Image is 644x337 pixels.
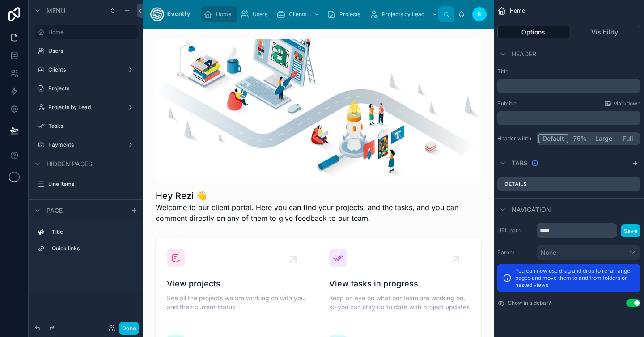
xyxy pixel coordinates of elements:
label: Projects by Lead [48,104,120,111]
a: Projects [324,6,367,22]
a: Projects by Lead [367,6,442,22]
button: Options [497,26,569,38]
span: Menu [47,6,65,15]
label: Payments [48,141,120,148]
label: Title [52,228,131,236]
span: Header [512,50,536,59]
button: None [537,245,640,260]
span: Projects [339,11,360,18]
label: Header width [497,135,533,142]
a: Markdown [604,100,640,107]
span: Home [510,7,525,14]
label: Tasks [48,122,132,130]
label: Show in sidebar? [508,299,551,307]
button: Default [538,134,568,143]
label: Subtitle [497,100,517,107]
label: Details [504,181,527,188]
a: Users [237,6,274,22]
span: R [478,11,481,18]
div: scrollable content [497,79,640,93]
span: Page [47,206,63,215]
a: Home [201,6,237,22]
img: App logo [150,7,190,21]
span: Users [253,11,267,18]
label: Users [48,47,132,55]
div: scrollable content [197,4,438,24]
label: Projects [48,85,132,92]
span: Navigation [512,205,551,214]
button: Visibility [569,26,641,38]
label: Line Items [48,181,132,188]
button: Full [616,134,639,143]
div: scrollable content [497,111,640,125]
label: URL path [497,227,533,234]
button: 75% [568,134,591,143]
label: Clients [48,66,120,73]
span: None [541,248,556,257]
label: Home [48,29,132,36]
span: Home [216,11,231,18]
span: Hidden pages [47,160,92,168]
button: Save [621,224,640,237]
div: scrollable content [29,221,143,265]
span: Tabs [512,159,528,168]
button: Large [591,134,616,143]
p: You can now use drag and drop to re-arrange pages and move them to and from folders or nested views [515,267,635,289]
a: Clients [274,6,324,22]
span: Projects by Lead [382,11,424,18]
label: Title [497,68,640,75]
button: Done [119,322,139,335]
label: Quick links [52,245,131,252]
span: Clients [289,11,306,18]
span: Markdown [613,100,640,107]
label: Parent [497,249,533,256]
